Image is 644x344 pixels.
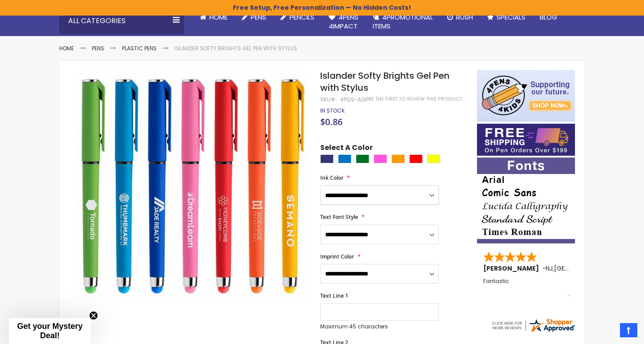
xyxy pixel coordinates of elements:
div: Green [356,154,369,163]
span: - , [542,264,620,273]
a: Plastic Pens [122,45,157,52]
a: Specials [480,8,533,27]
span: 4Pens 4impact [329,12,359,31]
button: Close teaser [89,311,98,320]
a: 4pens.com certificate URL [490,328,576,335]
a: 4Pens4impact [322,8,366,36]
div: Blue Light [338,154,351,163]
span: Home [209,12,228,22]
span: In stock [320,107,345,114]
img: Free shipping on orders over $199 [477,124,575,156]
div: Availability [320,107,345,114]
p: Maximum 45 characters [320,323,439,330]
span: [PERSON_NAME] [483,264,542,273]
div: Orange [391,154,405,163]
a: Pens [235,8,273,27]
div: Yellow [427,154,440,163]
div: All Categories [59,8,184,34]
div: 4PGS-AGP [340,96,368,103]
div: Red [409,154,423,163]
img: 4pens 4 kids [477,70,575,121]
span: Rush [456,12,473,22]
img: Islander Softy Brights Gel Pen with Stylus [77,69,308,300]
span: 4PROMOTIONAL ITEMS [373,12,433,31]
a: Pencils [273,8,322,27]
span: Select A Color [320,143,373,155]
span: Imprint Color [320,253,354,260]
span: Ink Color [320,174,343,182]
a: Rush [440,8,480,27]
span: NJ [546,264,553,273]
span: [GEOGRAPHIC_DATA] [554,264,620,273]
span: Pens [251,12,266,22]
span: Islander Softy Brights Gel Pen with Stylus [320,69,449,94]
span: Text Font Style [320,213,358,221]
a: Blog [533,8,564,27]
strong: SKU [320,96,337,103]
img: font-personalization-examples [477,158,575,243]
a: Pens [92,45,104,52]
div: Royal Blue [320,154,334,163]
span: Get your Mystery Deal! [17,322,82,340]
span: Specials [497,12,526,22]
span: Text Line 1 [320,292,348,299]
div: Get your Mystery Deal!Close teaser [9,318,91,344]
div: Fantastic [483,278,570,297]
li: Islander Softy Brights Gel Pen with Stylus [175,45,297,52]
a: 4PROMOTIONALITEMS [366,8,440,36]
a: Home [59,45,74,52]
a: Home [193,8,235,27]
span: Blog [540,12,557,22]
span: Pencils [289,12,314,22]
img: 4pens.com widget logo [490,317,576,333]
iframe: Google Customer Reviews [571,320,644,344]
span: $0.86 [320,116,342,128]
div: Pink [374,154,387,163]
a: Be the first to review this product [368,96,462,102]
